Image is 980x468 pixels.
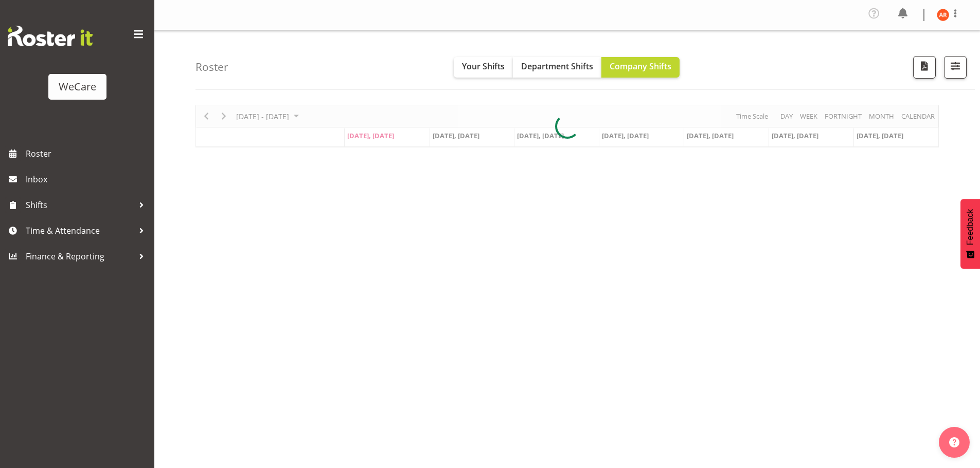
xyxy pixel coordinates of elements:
[59,79,96,95] div: WeCare
[462,61,505,72] span: Your Shifts
[944,56,967,79] button: Filter Shifts
[26,146,149,161] span: Roster
[937,9,949,21] img: andrea-ramirez11591.jpg
[521,61,593,72] span: Department Shifts
[513,57,601,78] button: Department Shifts
[966,209,975,245] span: Feedback
[610,61,671,72] span: Company Shifts
[26,223,134,238] span: Time & Attendance
[454,57,513,78] button: Your Shifts
[26,172,149,187] span: Inbox
[26,249,134,264] span: Finance & Reporting
[960,199,980,269] button: Feedback - Show survey
[913,56,936,79] button: Download a PDF of the roster according to the set date range.
[195,61,228,73] h4: Roster
[949,437,959,447] img: help-xxl-2.png
[26,197,134,213] span: Shifts
[601,57,680,78] button: Company Shifts
[8,26,93,46] img: Rosterit website logo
